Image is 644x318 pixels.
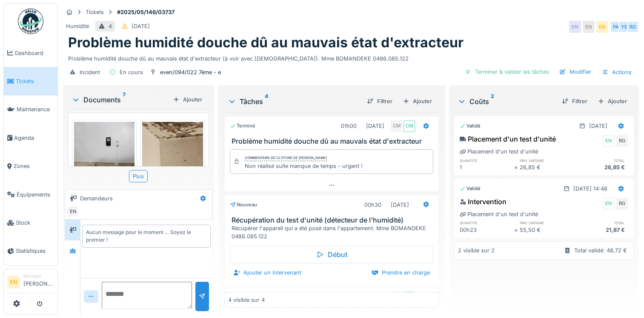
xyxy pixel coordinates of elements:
div: EN [569,21,581,33]
div: [DATE] [366,122,384,130]
div: RG [627,21,639,33]
div: Ajouter [594,95,630,107]
div: Non réalisé suite manque de temps - urgent ! [245,162,363,170]
div: Filtrer [364,95,396,107]
div: PA [610,21,622,33]
h6: prix unitaire [520,158,574,163]
div: Ajouter un intervenant [230,267,305,278]
sup: 4 [265,96,268,107]
div: 4 visible sur 4 [228,296,265,304]
li: [PERSON_NAME] [23,273,54,291]
a: Équipements [4,180,57,208]
div: 55,50 € [520,226,574,234]
a: Maintenance [4,95,57,124]
div: Placement d'un test d'unité [460,147,538,156]
img: 21su79s83yp8un2ni2h170o4iyhh [74,122,135,203]
div: 4 [109,22,112,30]
sup: 2 [491,96,494,107]
h3: Récupération du test d'unité (détecteur de l'humidité) [232,216,435,224]
div: Prendre en charge [368,267,433,278]
h6: total [574,220,628,225]
span: Équipements [17,191,54,199]
sup: 7 [123,95,126,105]
li: EN [7,276,20,289]
div: Placement d'un test d'unité [460,210,538,218]
a: Statistiques [4,237,57,265]
div: Manager [23,273,54,279]
div: Récupérer l'appareil qui a été posé dans l'appartement. Mme BOMANDEKE 0486.085.122 [232,224,435,240]
span: Stock [16,219,54,227]
div: EN [603,198,615,210]
div: 01h00 [341,122,357,130]
div: EN [596,21,608,33]
h6: quantité [460,220,514,225]
div: Demandeurs [80,194,113,202]
div: Humidité [66,22,89,30]
div: En cours [120,68,143,76]
div: CM [404,120,415,132]
img: Badge_color-CXgf-gQk.svg [18,9,43,34]
div: [DATE] 14:48 [573,185,607,193]
div: Nouveau [230,201,257,208]
div: EN [603,135,615,147]
div: Intervention [460,197,507,207]
span: Agenda [14,134,54,142]
div: Total validé: 48,72 € [574,246,627,254]
div: Ajouter [169,94,206,105]
a: EN Manager[PERSON_NAME] [7,273,54,293]
div: Commentaire de clôture de [PERSON_NAME] [245,155,327,161]
div: × [514,226,520,234]
div: Tâches [228,96,360,107]
div: [DATE] [391,201,409,209]
div: × [514,163,520,171]
div: Validé [460,122,481,130]
span: Tickets [16,77,54,85]
div: 26,85 € [574,163,628,171]
div: Documents [72,95,169,105]
a: Dashboard [4,39,57,67]
div: even/094/022 7ème - e [160,68,221,76]
div: Plus [129,170,148,182]
div: Tickets [86,8,104,16]
div: Problème humidité douche dû au mauvais état d'extracteur (à voir avec [DEMOGRAPHIC_DATA]). Mme BO... [68,51,634,63]
div: Modifier [556,66,595,78]
span: Dashboard [15,49,54,57]
div: EN [67,205,79,217]
div: Filtrer [558,95,591,107]
a: Stock [4,208,57,237]
div: Coûts [458,96,555,107]
div: [DATE] [132,22,150,30]
div: Aucun message pour le moment … Soyez le premier ! [86,228,207,244]
h6: prix unitaire [520,220,574,225]
h3: Problème humidité douche dû au mauvais état d'extracteur [232,137,435,145]
a: Tickets [4,67,57,95]
div: Incident [80,68,100,76]
div: 26,85 € [520,163,574,171]
img: l55fz2jjrcuwvy2fskt6bbielcqh [142,122,203,230]
div: Ajouter [399,95,435,107]
div: 00h30 [364,201,381,209]
div: Début [230,246,433,263]
div: 1 [460,163,514,171]
div: EN [583,21,595,33]
div: YE [618,21,630,33]
h6: total [574,158,628,163]
div: Terminé [230,122,255,130]
h1: Problème humidité douche dû au mauvais état d'extracteur [68,35,464,51]
div: 2 visible sur 2 [458,246,495,254]
span: Zones [14,162,54,170]
a: Zones [4,152,57,180]
h6: quantité [460,158,514,163]
div: RG [616,198,628,210]
div: Validé [460,185,481,192]
div: Actions [598,66,635,78]
a: Agenda [4,124,57,152]
div: RG [616,135,628,147]
div: 00h23 [460,226,514,234]
span: Maintenance [17,105,54,113]
div: 21,87 € [574,226,628,234]
span: Statistiques [16,247,54,255]
div: [DATE] [589,122,607,130]
div: Placement d'un test d'unité [460,134,556,144]
div: CM [391,120,403,132]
